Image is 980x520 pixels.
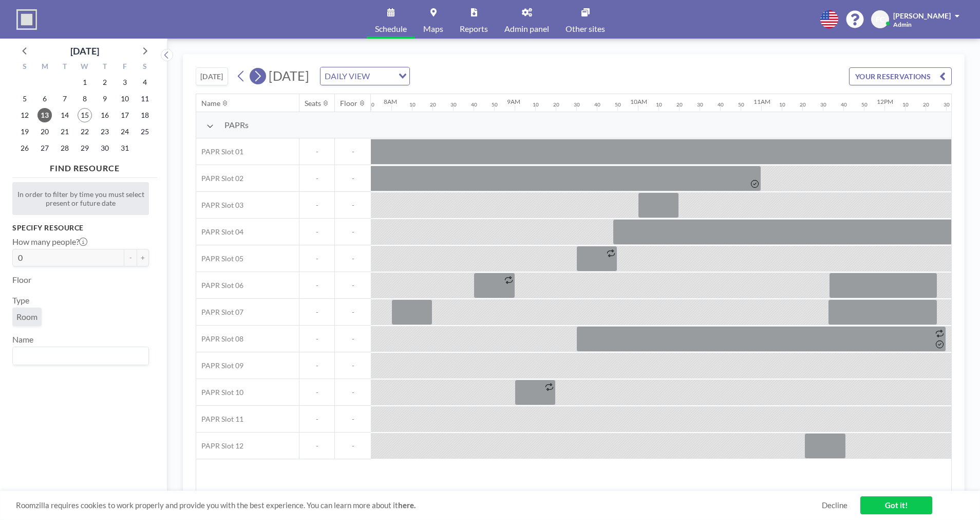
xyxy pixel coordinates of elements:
span: Other sites [566,25,605,33]
span: Friday, October 10, 2025 [118,92,132,106]
div: 10 [902,101,909,108]
span: - [299,308,334,317]
span: PAPR Slot 07 [196,308,243,317]
span: PAPR Slot 05 [196,254,243,263]
div: 9AM [507,98,520,105]
span: Tuesday, October 7, 2025 [58,92,72,106]
div: 40 [718,101,724,108]
span: Friday, October 3, 2025 [118,75,132,89]
button: + [137,249,149,266]
span: Reports [460,25,488,33]
label: Type [12,295,29,306]
span: Friday, October 17, 2025 [118,108,132,122]
div: Seats [305,99,321,108]
span: Monday, October 20, 2025 [37,124,52,139]
button: YOUR RESERVATIONS [849,67,952,85]
span: Maps [423,25,443,33]
span: Saturday, October 4, 2025 [138,75,152,89]
div: 20 [676,101,683,108]
span: Tuesday, October 14, 2025 [58,108,72,122]
span: - [335,254,371,263]
span: Sunday, October 5, 2025 [17,92,32,106]
span: PAPR Slot 12 [196,441,243,451]
div: 40 [841,101,847,108]
span: Monday, October 27, 2025 [37,141,52,155]
div: [DATE] [70,44,99,58]
div: 50 [861,101,868,108]
label: Name [12,334,33,345]
span: - [335,441,371,451]
div: 30 [574,101,580,108]
span: FC [876,15,884,24]
div: 11AM [753,98,770,105]
span: Roomzilla requires cookies to work properly and provide you with the best experience. You can lea... [16,500,822,510]
div: 30 [697,101,703,108]
span: Thursday, October 23, 2025 [98,124,112,139]
h4: FIND RESOURCE [12,159,157,173]
span: - [299,147,334,156]
span: Wednesday, October 8, 2025 [78,92,92,106]
input: Search for option [14,349,143,363]
div: 40 [594,101,600,108]
div: 30 [944,101,950,108]
span: Sunday, October 19, 2025 [17,124,32,139]
span: - [299,361,334,370]
div: S [15,61,35,74]
span: - [299,174,334,183]
div: 10 [656,101,662,108]
div: F [115,61,135,74]
span: - [335,174,371,183]
span: Sunday, October 12, 2025 [17,108,32,122]
span: PAPR Slot 10 [196,388,243,397]
span: Sunday, October 26, 2025 [17,141,32,155]
span: PAPR Slot 01 [196,147,243,156]
span: - [335,361,371,370]
div: 50 [615,101,621,108]
span: PAPR Slot 06 [196,281,243,290]
span: Thursday, October 9, 2025 [98,92,112,106]
div: Search for option [321,67,409,85]
span: - [299,388,334,397]
span: Saturday, October 11, 2025 [138,92,152,106]
div: S [135,61,155,74]
span: - [299,227,334,237]
span: - [335,308,371,317]
span: PAPR Slot 09 [196,361,243,370]
span: - [299,254,334,263]
span: Wednesday, October 15, 2025 [78,108,92,122]
label: How many people? [12,237,87,247]
div: 20 [800,101,806,108]
div: 20 [923,101,929,108]
button: - [124,249,137,266]
span: [PERSON_NAME] [893,11,951,20]
span: - [299,334,334,344]
span: Schedule [375,25,407,33]
span: Monday, October 13, 2025 [37,108,52,122]
span: PAPR Slot 02 [196,174,243,183]
span: PAPRs [224,120,249,130]
span: Thursday, October 2, 2025 [98,75,112,89]
span: [DATE] [269,68,309,83]
span: - [335,415,371,424]
span: PAPR Slot 03 [196,201,243,210]
span: PAPR Slot 08 [196,334,243,344]
span: Saturday, October 18, 2025 [138,108,152,122]
a: Got it! [860,496,932,514]
span: DAILY VIEW [323,69,372,83]
div: 20 [430,101,436,108]
div: T [55,61,75,74]
div: 12PM [877,98,893,105]
span: - [335,147,371,156]
div: In order to filter by time you must select present or future date [12,182,149,215]
span: Wednesday, October 1, 2025 [78,75,92,89]
button: [DATE] [196,67,228,85]
div: 50 [738,101,744,108]
span: Thursday, October 30, 2025 [98,141,112,155]
span: Monday, October 6, 2025 [37,92,52,106]
span: Friday, October 24, 2025 [118,124,132,139]
div: 50 [368,101,374,108]
div: 10 [533,101,539,108]
span: - [335,201,371,210]
span: - [299,441,334,451]
span: - [335,227,371,237]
